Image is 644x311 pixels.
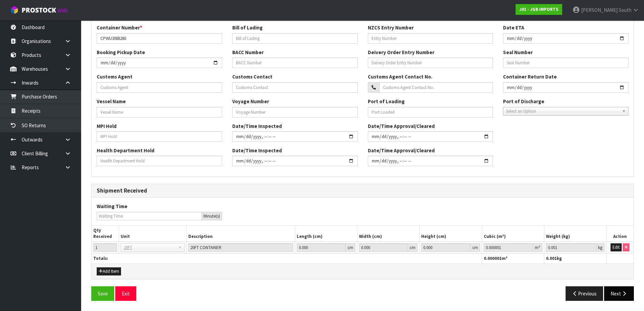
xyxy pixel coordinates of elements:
label: NZCS Entry Number [368,24,414,31]
button: Next [604,286,634,301]
th: Description [187,226,295,242]
input: Weight [546,243,596,252]
input: Description [188,243,293,252]
input: Cubic [484,243,533,252]
button: Edit [611,243,622,251]
span: 0.001 [546,256,557,261]
label: Container Number [97,24,142,31]
input: Date/Time Inspected [368,131,493,142]
input: Length [297,243,346,252]
th: Weight (kg) [544,226,606,242]
label: Date/Time Inspected [232,147,282,154]
input: Customs Agent Contact No. [379,82,493,93]
input: Bill of Lading [232,33,358,44]
h3: Shipment Received [97,187,628,194]
input: Width [359,243,408,252]
th: kg [544,254,606,264]
input: Customs Agent [97,82,222,93]
label: Customs Agent Contact No. [368,73,432,80]
input: Vessel Name [97,107,222,117]
input: Container Number [97,33,222,44]
input: Deivery Order Entry Number [368,58,493,68]
input: Date/Time Inspected [232,156,358,166]
span: [PERSON_NAME] [581,7,618,13]
input: Health Department Hold [97,156,222,166]
span: 0.000001 [484,256,502,261]
input: Voyage Number [232,107,358,117]
input: Customs Contact [232,82,358,93]
label: Port of Loading [368,98,405,105]
input: Height [421,243,470,252]
th: Length (cm) [295,226,357,242]
label: Booking Pickup Date [97,49,145,56]
div: Minute(s) [202,212,222,220]
input: Cont. Bookin Date [97,58,222,68]
label: Date/Time Inspected [232,123,282,130]
input: BACC Number [232,58,358,68]
input: Date/Time Inspected [232,131,358,142]
label: Seal Number [503,49,533,56]
th: Height (cm) [420,226,482,242]
label: Voyage Number [232,98,269,105]
label: Deivery Order Entry Number [368,49,434,56]
label: Bill of Lading [232,24,263,31]
input: Date/Time Inspected [368,156,493,166]
th: Cubic (m³) [482,226,544,242]
th: Width (cm) [357,226,419,242]
a: J01 - JGB IMPORTS [516,4,562,15]
strong: J01 - JGB IMPORTS [519,6,558,12]
label: MPI Hold [97,123,117,130]
div: cm [471,243,480,252]
th: Qty Received [92,226,119,242]
button: Save [91,286,114,301]
input: Seal Number [503,58,628,68]
button: Exit [115,286,136,301]
span: ProStock [22,6,56,15]
div: cm [408,243,418,252]
label: Customs Agent [97,73,133,80]
label: Date/Time Approval/Cleared [368,123,435,130]
button: Add Item [97,267,121,275]
input: Entry Number [368,33,493,44]
label: Customs Contact [232,73,272,80]
div: m³ [533,243,542,252]
label: Date/Time Approval/Cleared [368,147,435,154]
label: Date ETA [503,24,524,31]
th: Unit [119,226,186,242]
img: cube-alt.png [10,6,19,14]
span: Select an Option [506,107,619,115]
label: Port of Discharge [503,98,544,105]
button: Previous [566,286,603,301]
input: Waiting Time [97,212,202,220]
input: Qty Received [93,243,117,252]
th: Totals: [92,254,482,264]
small: WMS [57,7,68,14]
div: cm [346,243,355,252]
input: Port Loaded [368,107,493,117]
label: Vessel Name [97,98,126,105]
label: Health Department Hold [97,147,154,154]
span: South [619,7,631,13]
span: 20FT [124,244,175,252]
th: m³ [482,254,544,264]
input: MPI Hold [97,131,222,142]
div: kg [596,243,604,252]
label: Waiting Time [97,203,127,210]
label: BACC Number [232,49,264,56]
th: Action [606,226,634,242]
label: Container Return Date [503,73,557,80]
input: Container Return Date [503,82,628,93]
